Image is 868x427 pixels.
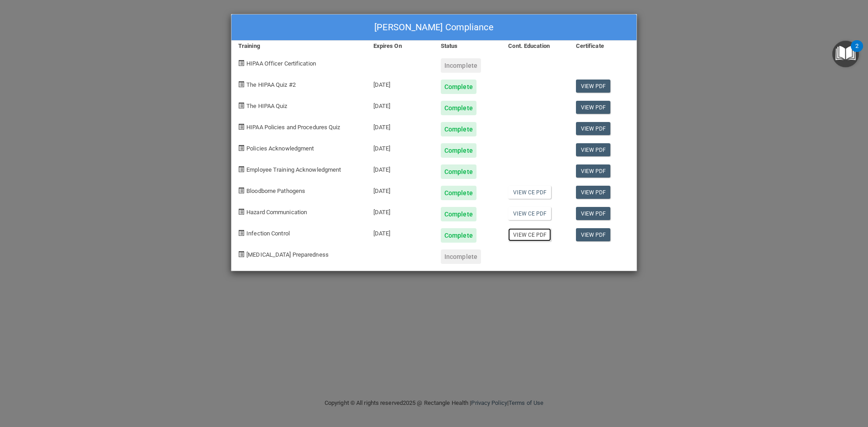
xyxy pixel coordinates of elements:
span: Policies Acknowledgment [246,145,314,152]
div: Expires On [367,41,434,52]
span: The HIPAA Quiz #2 [246,81,296,88]
div: Complete [441,80,476,94]
a: View PDF [576,122,611,135]
div: [PERSON_NAME] Compliance [231,14,637,41]
span: [MEDICAL_DATA] Preparedness [246,251,329,258]
div: Certificate [569,41,637,52]
span: Infection Control [246,230,290,237]
div: [DATE] [367,136,434,158]
span: The HIPAA Quiz [246,103,287,109]
div: [DATE] [367,94,434,115]
span: HIPAA Policies and Procedures Quiz [246,124,340,131]
a: View PDF [576,143,611,156]
span: Bloodborne Pathogens [246,188,305,194]
button: Open Resource Center, 2 new notifications [832,41,859,67]
div: Complete [441,186,476,200]
div: Training [231,41,367,52]
div: [DATE] [367,179,434,200]
div: Complete [441,164,476,179]
span: Employee Training Acknowledgment [246,166,341,173]
div: Complete [441,207,476,221]
div: Incomplete [441,249,481,264]
div: Incomplete [441,58,481,73]
a: View CE PDF [508,186,551,199]
a: View PDF [576,164,611,178]
div: Complete [441,122,476,136]
a: View CE PDF [508,228,551,241]
a: View PDF [576,186,611,199]
div: Complete [441,101,476,115]
span: HIPAA Officer Certification [246,60,316,67]
a: View PDF [576,228,611,241]
div: 2 [855,46,859,58]
div: [DATE] [367,73,434,94]
a: View PDF [576,101,611,114]
div: [DATE] [367,221,434,243]
a: View PDF [576,80,611,93]
div: Status [434,41,501,52]
div: Complete [441,143,476,158]
div: Cont. Education [501,41,569,52]
div: Complete [441,228,476,243]
a: View CE PDF [508,207,551,220]
div: [DATE] [367,200,434,221]
div: [DATE] [367,115,434,136]
span: Hazard Communication [246,209,307,216]
a: View PDF [576,207,611,220]
div: [DATE] [367,158,434,179]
